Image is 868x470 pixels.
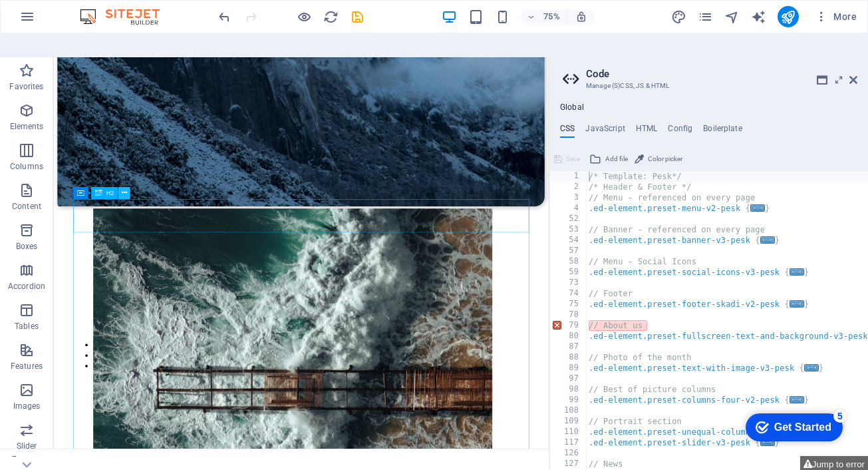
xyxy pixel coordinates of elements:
[11,452,47,468] a: Click to cancel selection. Double-click to open Pages
[550,395,587,405] div: 99
[349,9,365,25] button: save
[39,15,96,27] div: Get Started
[550,342,587,352] div: 87
[668,124,692,138] h4: Config
[550,373,587,384] div: 97
[98,3,112,16] div: 5
[698,9,713,25] i: Pages (Ctrl+Alt+S)
[11,7,108,35] div: Get Started 5 items remaining, 0% complete
[550,405,587,416] div: 108
[586,80,831,92] h3: Manage (S)CSS, JS & HTML
[550,459,587,469] div: 127
[10,161,43,172] p: Columns
[550,437,587,448] div: 117
[76,9,176,25] img: Editor Logo
[760,236,775,244] span: ...
[12,201,41,212] p: Content
[790,396,804,403] span: ...
[790,300,804,308] span: ...
[350,9,365,25] i: Save (Ctrl+S)
[16,241,38,252] p: Boxes
[550,246,587,256] div: 57
[698,9,714,25] button: pages
[550,224,587,235] div: 53
[550,363,587,373] div: 89
[815,10,857,23] span: More
[633,151,684,167] button: Color picker
[217,9,232,25] i: Undo: Delete elements (Ctrl+Z)
[13,401,41,411] p: Images
[751,9,767,25] button: text_generator
[550,288,587,299] div: 74
[586,68,857,80] h2: Code
[671,9,686,25] i: Design (Ctrl+Alt+Y)
[550,182,587,192] div: 2
[550,331,587,342] div: 80
[809,6,862,27] button: More
[703,124,742,138] h4: Boilerplate
[550,235,587,246] div: 54
[15,321,39,332] p: Tables
[550,448,587,459] div: 126
[585,124,625,138] h4: JavaScript
[778,6,799,27] button: publish
[541,9,562,25] h6: 75%
[550,299,587,310] div: 75
[550,352,587,363] div: 88
[550,192,587,203] div: 3
[8,281,45,292] p: Accordion
[724,9,740,25] i: Navigator
[550,256,587,267] div: 58
[587,151,630,167] button: Add file
[636,124,658,138] h4: HTML
[296,9,312,25] button: Click here to leave preview mode and continue editing
[11,361,43,371] p: Features
[550,171,587,182] div: 1
[521,9,568,25] button: 75%
[17,441,37,451] p: Slider
[53,405,69,419] button: 3
[560,103,584,113] h4: Global
[550,278,587,288] div: 73
[323,9,339,25] i: Reload page
[560,124,575,138] h4: CSS
[53,377,69,391] button: 1
[550,203,587,214] div: 4
[550,310,587,320] div: 78
[575,11,587,23] i: On resize automatically adjust zoom level to fit chosen device.
[804,364,819,371] span: ...
[648,151,682,167] span: Color picker
[780,9,796,25] i: Publish
[751,9,766,25] i: AI Writer
[9,81,43,92] p: Favorites
[550,214,587,224] div: 52
[550,267,587,278] div: 59
[323,9,339,25] button: reload
[724,9,740,25] button: navigator
[550,320,587,331] div: 79
[10,121,44,132] p: Elements
[106,190,114,196] span: H2
[671,9,687,25] button: design
[53,391,69,405] button: 2
[550,384,587,395] div: 98
[216,9,232,25] button: undo
[550,427,587,437] div: 110
[790,268,804,276] span: ...
[605,151,628,167] span: Add file
[550,416,587,427] div: 109
[750,204,765,212] span: ...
